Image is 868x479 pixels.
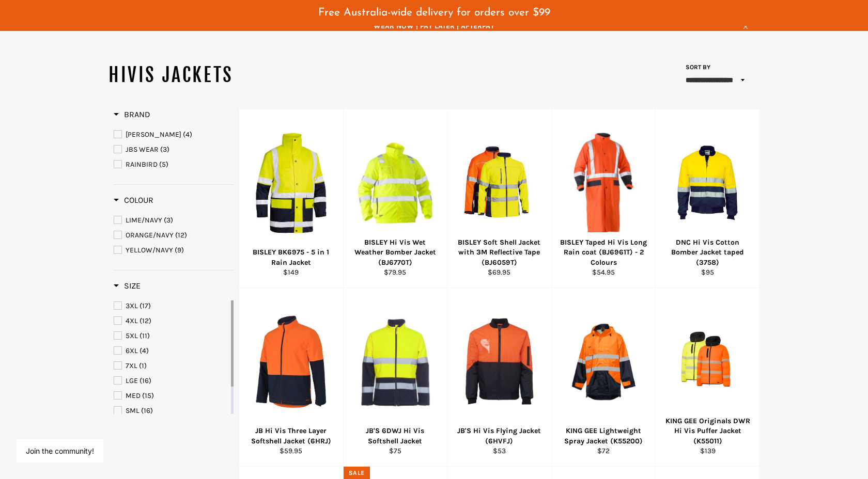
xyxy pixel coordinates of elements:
[239,288,343,467] a: Workin Gear JB Hi Vis Three Layer Softshell Jacket JB Hi Vis Three Layer Softshell Jacket (6HRJ) ...
[252,314,330,409] img: Workin Gear JB Hi Vis Three Layer Softshell Jacket
[114,159,234,170] a: RAINBIRD
[551,288,656,467] a: KING GEE Lightweight Spray Jacket (K55200) - Workin' Gear KING GEE Lightweight Spray Jacket (K552...
[126,130,181,139] span: [PERSON_NAME]
[126,331,138,340] span: 5XL
[114,245,234,256] a: YELLOW/NAVY
[350,267,441,277] div: $79.95
[558,446,649,456] div: $72
[343,109,447,288] a: BISLEY Hi Vis Wet Weather Bomber Jacket (BJ6770T) - Workin' Gear BISLEY Hi Vis Wet Weather Bomber...
[454,426,545,446] div: JB'S Hi Vis Flying Jacket (6HVFJ)
[126,391,141,400] span: MED
[109,62,434,88] h1: HIVIS JACKETS
[114,195,153,205] h3: Colour
[159,160,168,169] span: (5)
[139,331,150,340] span: (11)
[139,301,151,310] span: (17)
[114,390,229,402] a: MED
[246,426,337,446] div: JB Hi Vis Three Layer Softshell Jacket (6HRJ)
[114,230,234,241] a: ORANGE/NAVY
[343,288,447,467] a: JB'S 6DWJ Hi Vis Softshell Jacket - Workin' Gear JB'S 6DWJ Hi Vis Softshell Jacket $75
[139,376,151,385] span: (16)
[142,391,154,400] span: (15)
[558,426,649,446] div: KING GEE Lightweight Spray Jacket (K55200)
[114,109,150,120] h3: Brand
[114,345,229,357] a: 6XL
[139,346,149,355] span: (4)
[565,131,643,235] img: BISLEY Taped Hi Vis Long Rain coat (BJ6961T) - 2 Colours - Workin' Gear
[114,109,150,119] span: Brand
[655,109,760,288] a: DNC 3758 Hi Vis Cotton Bomber Jacket taped - Workin' Gear DNC Hi Vis Cotton Bomber Jacket taped (...
[126,346,138,355] span: 6XL
[551,109,656,288] a: BISLEY Taped Hi Vis Long Rain coat (BJ6961T) - 2 Colours - Workin' Gear BISLEY Taped Hi Vis Long ...
[246,267,337,277] div: $149
[26,446,94,455] button: Join the community!
[682,63,710,72] label: Sort by
[662,237,753,267] div: DNC Hi Vis Cotton Bomber Jacket taped (3758)
[460,304,538,420] img: JB'S 6HVFJ Hi Vis Flying Jacket - Workin' Gear
[460,145,538,222] img: BISLEY Soft Shell Jacket with 3M Reflective Tape (BJ6059T) - Workin' Gear
[357,304,435,420] img: JB'S 6DWJ Hi Vis Softshell Jacket - Workin' Gear
[558,267,649,277] div: $54.95
[246,446,337,456] div: $59.95
[114,215,234,226] a: LIME/NAVY
[350,446,441,456] div: $75
[126,361,137,370] span: 7XL
[114,144,234,155] a: JBS WEAR
[454,267,545,277] div: $69.95
[454,237,545,267] div: BISLEY Soft Shell Jacket with 3M Reflective Tape (BJ6059T)
[558,237,649,267] div: BISLEY Taped Hi Vis Long Rain coat (BJ6961T) - 2 Colours
[126,316,138,325] span: 4XL
[109,21,760,31] span: WEAR NOW | PAY LATER | AFTERPAY
[662,446,753,456] div: $139
[126,406,139,415] span: SML
[126,216,162,225] span: LIME/NAVY
[164,216,173,225] span: (3)
[447,109,551,288] a: BISLEY Soft Shell Jacket with 3M Reflective Tape (BJ6059T) - Workin' Gear BISLEY Soft Shell Jacke...
[114,300,229,312] a: 3XL
[565,316,643,408] img: KING GEE Lightweight Spray Jacket (K55200) - Workin' Gear
[114,281,141,291] h3: Size
[183,130,192,139] span: (4)
[350,237,441,267] div: BISLEY Hi Vis Wet Weather Bomber Jacket (BJ6770T)
[669,321,747,402] img: KING GEE Originals DWR Hi Vis Puffer Jacket (K55011) - Workin' Gear
[160,145,169,154] span: (3)
[126,160,158,169] span: RAINBIRD
[246,247,337,267] div: BISLEY BK6975 - 5 in 1 Rain Jacket
[114,360,229,372] a: 7XL
[126,376,138,385] span: LGE
[126,231,174,239] span: ORANGE/NAVY
[126,301,138,310] span: 3XL
[126,246,173,254] span: YELLOW/NAVY
[662,267,753,277] div: $95
[357,131,435,235] img: BISLEY Hi Vis Wet Weather Bomber Jacket (BJ6770T) - Workin' Gear
[114,315,229,327] a: 4XL
[350,426,441,446] div: JB'S 6DWJ Hi Vis Softshell Jacket
[139,361,147,370] span: (1)
[114,405,229,417] a: SML
[114,375,229,387] a: LGE
[114,330,229,342] a: 5XL
[175,246,184,254] span: (9)
[252,131,330,235] img: BISLEY BK6975 - 5 in 1 Rain Jacket - Workin' Gear
[139,316,151,325] span: (12)
[655,288,760,467] a: KING GEE Originals DWR Hi Vis Puffer Jacket (K55011) - Workin' Gear KING GEE Originals DWR Hi Vis...
[141,406,153,415] span: (16)
[318,7,550,18] span: Free Australia-wide delivery for orders over $99
[662,416,753,446] div: KING GEE Originals DWR Hi Vis Puffer Jacket (K55011)
[239,109,343,288] a: BISLEY BK6975 - 5 in 1 Rain Jacket - Workin' Gear BISLEY BK6975 - 5 in 1 Rain Jacket $149
[126,145,159,154] span: JBS WEAR
[669,144,747,222] img: DNC 3758 Hi Vis Cotton Bomber Jacket taped - Workin' Gear
[114,129,234,140] a: BISLEY
[447,288,551,467] a: JB'S 6HVFJ Hi Vis Flying Jacket - Workin' Gear JB'S Hi Vis Flying Jacket (6HVFJ) $53
[454,446,545,456] div: $53
[175,231,187,239] span: (12)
